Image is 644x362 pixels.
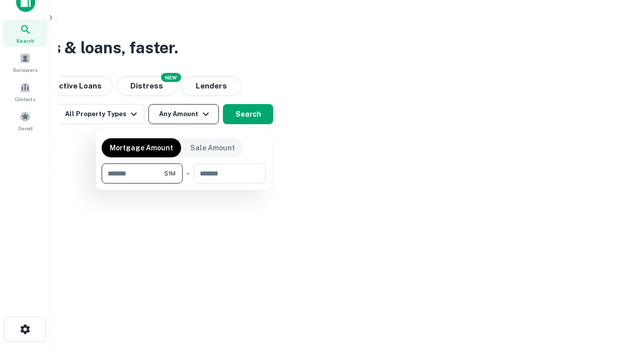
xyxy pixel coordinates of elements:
div: - [187,163,190,184]
p: Sale Amount [190,142,235,153]
span: $1M [164,169,176,178]
p: Mortgage Amount [110,142,173,153]
iframe: Chat Widget [594,282,644,330]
